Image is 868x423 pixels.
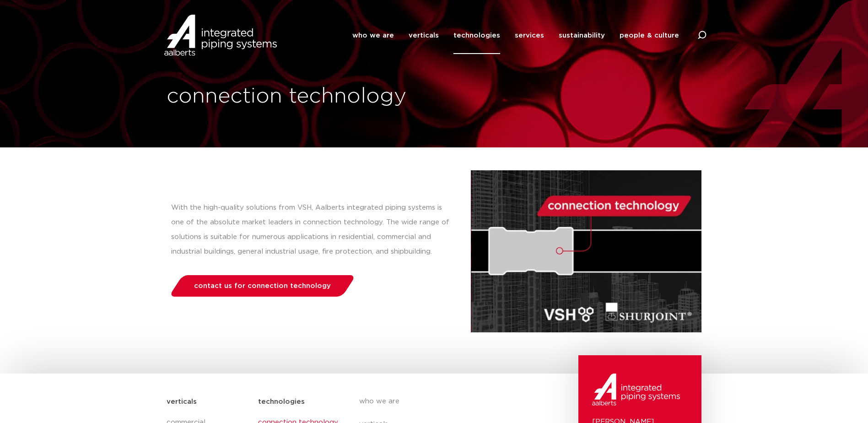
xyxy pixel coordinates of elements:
h5: technologies [258,395,305,409]
a: technologies [453,17,500,54]
nav: Menu [352,17,679,54]
a: people & culture [620,17,679,54]
p: With the high-quality solutions from VSH, Aalberts integrated piping systems is one of the absolu... [171,201,453,259]
a: contact us for connection technology [168,275,356,297]
a: verticals [409,17,439,54]
a: services [515,17,544,54]
a: who we are [352,17,394,54]
span: contact us for connection technology [194,282,331,289]
h5: verticals [167,395,197,409]
a: who we are [359,390,527,413]
h1: connection technology [167,82,430,111]
a: sustainability [559,17,605,54]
